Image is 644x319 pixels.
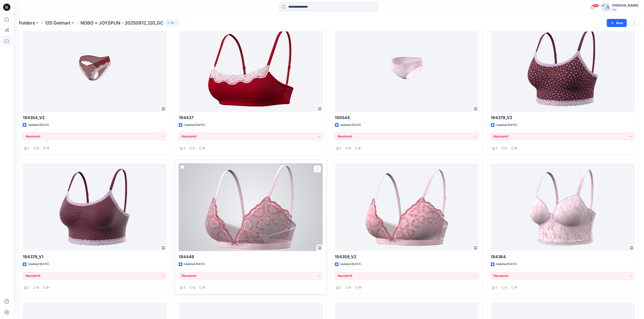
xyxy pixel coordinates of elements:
p: 194364 [491,254,635,260]
p: Updated [DATE] [184,262,205,267]
p: 1 [28,285,29,290]
p: 1 [340,285,341,290]
p: NOBO + JOYSPUN - 20250912_120_GC [80,20,163,26]
p: 11 [203,285,205,290]
a: Folders [19,20,35,26]
p: 0 [505,285,507,290]
p: 1 [184,285,185,290]
a: 194379_V2 [491,24,635,112]
p: 1 [28,146,29,151]
p: 9 [47,285,49,290]
p: Updated [DATE] [496,123,517,127]
p: 1 [496,146,497,151]
p: 1 [340,146,341,151]
p: 1 [496,285,497,290]
a: 194359_V2 [335,163,479,251]
p: 194359_V2 [335,254,479,260]
p: 0 [193,146,195,151]
div: PIC [612,8,638,11]
p: 0 [349,285,351,290]
p: Updated [DATE] [28,262,49,267]
p: 194379_V2 [491,115,635,121]
p: 194379_V1 [23,254,167,260]
p: 194449 [179,254,323,260]
a: 120 Gelmart [45,20,71,26]
p: 100544 [335,115,479,121]
p: 11 [515,285,517,290]
button: New [607,19,627,27]
p: Updated [DATE] [184,123,205,127]
a: 194354_V2 [23,24,167,112]
p: Updated [DATE] [340,262,361,267]
p: 1 [184,146,185,151]
a: 194364 [491,163,635,251]
p: 9 [203,146,205,151]
a: 100544 [335,24,479,112]
a: 194379_V1 [23,163,167,251]
p: 194354_V2 [23,115,167,121]
p: 0 [505,146,507,151]
button: 10 [165,20,179,26]
p: 0 [37,146,39,151]
div: [PERSON_NAME] [612,3,638,8]
p: 0 [37,285,39,290]
p: 10 [171,20,174,25]
a: 194449 [179,163,323,251]
img: avatar [601,3,610,12]
p: 0 [349,146,351,151]
p: Updated [DATE] [28,123,49,127]
p: Updated [DATE] [496,262,517,267]
a: 194437 [179,24,323,112]
p: 11 [359,285,361,290]
p: 194437 [179,115,323,121]
p: 8 [515,146,517,151]
p: 6 [359,146,361,151]
p: Updated [DATE] [340,123,361,127]
span: 99+ [592,4,599,7]
p: 0 [193,285,195,290]
p: 11 [47,146,49,151]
